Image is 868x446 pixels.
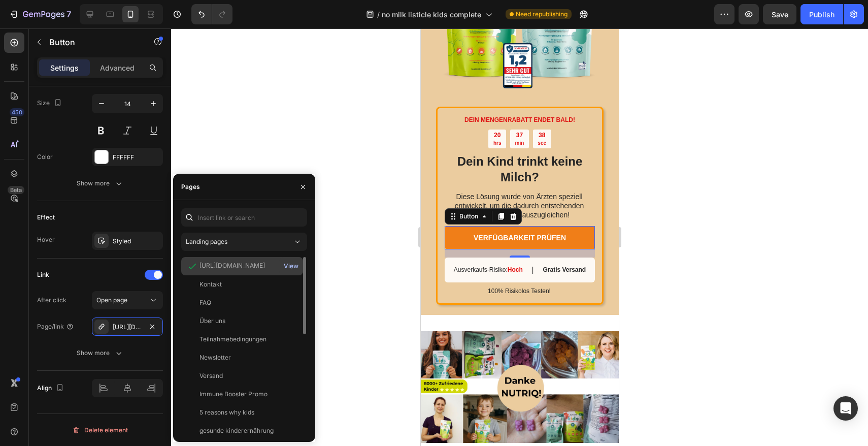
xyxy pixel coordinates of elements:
div: Beta [8,186,24,194]
div: View [284,262,298,271]
div: Color [37,152,53,162]
button: Landing pages [181,233,307,251]
div: FAQ [199,298,211,307]
p: Button [49,36,136,48]
div: Show more [77,348,124,358]
div: [URL][DOMAIN_NAME] [199,261,265,270]
div: Teilnahmebedingungen [199,335,266,344]
div: Effect [37,213,55,222]
div: Align [37,381,66,395]
button: Publish [800,4,843,24]
div: Size [37,97,64,110]
div: Link [37,270,49,279]
div: 5 reasons why kids [199,408,254,417]
p: 7 [66,8,71,20]
iframe: Design area [421,28,619,446]
div: Show more [77,178,124,188]
button: Delete element [37,422,163,438]
button: Show more [37,174,163,193]
button: Open page [92,291,163,309]
button: Show more [37,344,163,362]
div: Immune Booster Promo [199,390,268,399]
span: Open page [96,296,127,304]
div: After click [37,296,66,305]
p: Settings [50,62,79,73]
button: 7 [4,4,76,24]
div: gesunde kinderernährung [199,426,274,435]
div: Delete element [72,424,128,436]
div: FFFFFF [113,153,160,162]
div: Undo/Redo [191,4,232,24]
input: Insert link or search [181,208,307,227]
div: Styled [113,237,160,246]
span: / [377,9,380,20]
p: Advanced [100,62,135,73]
button: View [283,259,299,273]
span: Landing pages [186,238,227,245]
div: [URL][DOMAIN_NAME] [113,323,142,332]
div: Versand [199,371,223,380]
button: Save [763,4,796,24]
span: no milk listicle kids complete [382,9,481,20]
span: Save [772,10,788,19]
div: Hover [37,235,55,244]
div: Newsletter [199,353,231,362]
div: Pages [181,182,200,192]
div: 450 [10,108,24,116]
div: Open Intercom Messenger [833,396,858,421]
div: Page/link [37,322,74,331]
div: Publish [809,9,834,20]
span: Need republishing [516,10,567,19]
div: Über uns [199,316,225,326]
div: Kontakt [199,280,222,289]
